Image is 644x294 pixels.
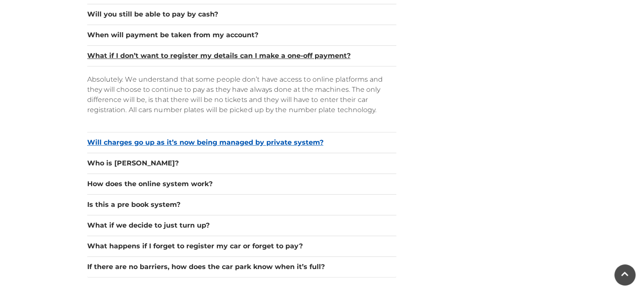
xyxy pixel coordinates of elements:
button: Will you still be able to pay by cash? [87,9,396,19]
button: What happens if I forget to register my car or forget to pay? [87,241,396,251]
button: Is this a pre book system? [87,200,396,210]
button: When will payment be taken from my account? [87,30,396,40]
button: Who is [PERSON_NAME]? [87,158,396,168]
button: How does the online system work? [87,179,396,189]
button: If there are no barriers, how does the car park know when it’s full? [87,262,396,272]
p: Absolutely. We understand that some people don’t have access to online platforms and they will ch... [87,74,396,115]
button: Will charges go up as it’s now being managed by private system? [87,137,396,148]
button: What if I don’t want to register my details can I make a one-off payment? [87,51,396,61]
button: What if we decide to just turn up? [87,220,396,231]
